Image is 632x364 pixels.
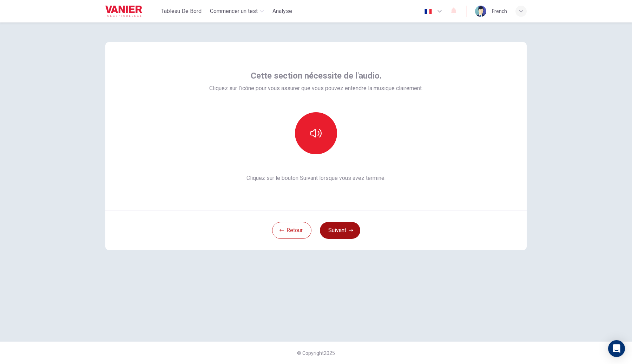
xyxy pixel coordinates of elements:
img: fr [424,9,433,14]
span: Commencer un test [210,7,258,15]
button: Suivant [320,222,360,239]
button: Commencer un test [207,5,267,18]
div: French [492,7,507,15]
img: Vanier logo [105,4,142,18]
button: Retour [272,222,311,239]
button: Tableau de bord [158,5,204,18]
span: Cliquez sur le bouton Suivant lorsque vous avez terminé. [209,174,423,182]
div: Open Intercom Messenger [608,340,625,357]
span: © Copyright 2025 [297,350,335,356]
span: Cliquez sur l'icône pour vous assurer que vous pouvez entendre la musique clairement. [209,84,423,93]
button: Analyse [270,5,295,18]
span: Analyse [272,7,292,15]
img: Profile picture [475,6,486,17]
span: Tableau de bord [161,7,202,15]
a: Vanier logo [105,4,158,18]
span: Cette section nécessite de l'audio. [251,70,382,81]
